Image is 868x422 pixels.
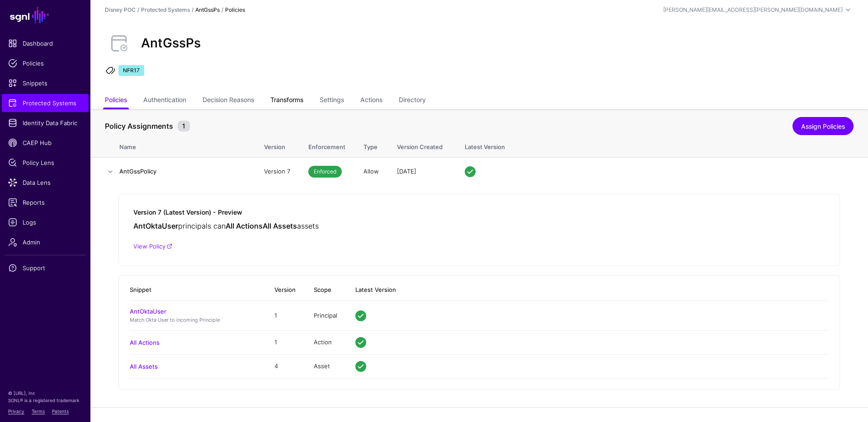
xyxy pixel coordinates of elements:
a: Protected Systems [2,94,89,112]
div: / [190,6,195,14]
td: Asset [305,354,346,378]
a: Identity Data Fabric [2,114,89,132]
span: Identity Data Fabric [8,118,82,127]
a: Assign Policies [793,117,854,135]
span: principals can [178,221,226,230]
td: Version 7 [255,157,299,186]
td: Allow [354,157,388,186]
a: Snippets [2,74,89,92]
td: 1 [265,330,305,354]
td: 1 [265,301,305,331]
a: Data Lens [2,173,89,192]
a: CAEP Hub [2,134,89,152]
th: Version [255,134,299,157]
h4: AntGssPolicy [119,167,246,175]
span: Policies [8,59,82,68]
p: © [URL], Inc [8,389,82,397]
th: Type [354,134,388,157]
strong: All Actions [226,221,263,230]
strong: AntGssPs [195,6,220,13]
a: All Assets [130,363,158,370]
strong: Policies [225,6,245,13]
div: [PERSON_NAME][EMAIL_ADDRESS][PERSON_NAME][DOMAIN_NAME] [663,6,843,14]
a: View Policy [133,243,172,250]
span: [DATE] [397,168,416,175]
th: Version Created [388,134,456,157]
td: 4 [265,354,305,378]
span: Dashboard [8,39,82,48]
div: / [136,6,141,14]
a: Privacy [8,408,24,414]
div: / [220,6,225,14]
span: Policy Lens [8,158,82,167]
td: Action [305,330,346,354]
small: 1 [178,121,190,131]
a: Decision Reasons [203,92,254,109]
strong: AntOktaUser [133,221,178,230]
a: Policies [105,92,127,109]
a: Policy Lens [2,154,89,172]
a: Settings [320,92,344,109]
span: Support [8,263,82,272]
span: CAEP Hub [8,138,82,147]
p: SGNL® is a registered trademark [8,397,82,404]
th: Latest Version [346,279,829,301]
span: Snippets [8,79,82,88]
a: Transforms [270,92,303,109]
h2: AntGssPs [141,36,201,51]
span: Enforced [308,166,342,178]
a: Protected Systems [141,6,190,13]
a: All Actions [130,339,160,346]
td: Principal [305,301,346,331]
a: Policies [2,54,89,72]
a: Terms [32,408,45,414]
a: AntOktaUser [130,308,166,315]
span: Data Lens [8,178,82,187]
a: SGNL [5,5,85,25]
a: Actions [360,92,382,109]
th: Enforcement [299,134,354,157]
strong: All Assets [263,221,297,230]
span: assets [297,221,319,230]
th: Scope [305,279,346,301]
span: Protected Systems [8,98,82,108]
span: Admin [8,238,82,247]
th: Name [119,134,255,157]
a: Authentication [143,92,186,109]
a: Dashboard [2,34,89,52]
p: Match Okta User to incoming Principle [130,316,256,324]
a: Directory [399,92,426,109]
span: Logs [8,218,82,227]
span: Reports [8,198,82,207]
span: NFR17 [118,65,144,76]
a: Disney POC [105,6,136,13]
a: Reports [2,193,89,211]
th: Snippet [130,279,265,301]
a: Admin [2,233,89,251]
a: Patents [52,408,69,414]
h5: Version 7 (Latest Version) - Preview [133,209,825,216]
a: Logs [2,213,89,231]
th: Version [265,279,305,301]
th: Latest Version [456,134,868,157]
span: Policy Assignments [103,121,175,131]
